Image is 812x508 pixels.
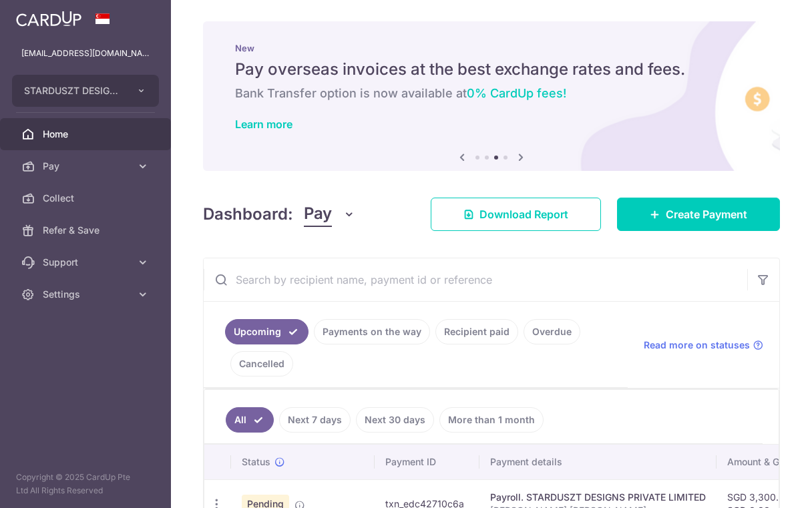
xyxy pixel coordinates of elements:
h5: Pay overseas invoices at the best exchange rates and fees. [235,59,748,80]
span: Download Report [479,206,568,222]
a: Learn more [235,117,292,131]
div: Payroll. STARDUSZT DESIGNS PRIVATE LIMITED [490,491,706,504]
a: Next 7 days [279,407,351,433]
span: Home [43,128,131,141]
span: Pay [43,160,131,173]
button: Pay [304,202,355,227]
span: Status [242,455,270,469]
th: Payment details [479,445,717,479]
a: Recipient paid [435,319,518,344]
th: Payment ID [375,445,479,479]
a: Upcoming [225,319,309,344]
h4: Dashboard: [203,202,293,226]
a: Create Payment [617,198,780,231]
img: CardUp [16,11,81,27]
span: Support [43,256,131,269]
img: International Invoice Banner [203,21,780,171]
a: All [226,407,274,433]
span: Create Payment [666,206,747,222]
a: Payments on the way [314,319,430,344]
a: More than 1 month [439,407,544,433]
span: Refer & Save [43,224,131,237]
p: New [235,43,748,53]
span: Collect [43,192,131,205]
button: STARDUSZT DESIGNS PRIVATE LIMITED [12,75,159,107]
h6: Bank Transfer option is now available at [235,85,748,101]
a: Overdue [524,319,580,344]
a: Cancelled [230,351,293,376]
span: STARDUSZT DESIGNS PRIVATE LIMITED [24,84,123,97]
iframe: Opens a widget where you can find more information [726,468,799,501]
span: Read more on statuses [644,338,750,352]
a: Download Report [431,198,601,231]
span: Pay [304,202,332,227]
a: Read more on statuses [644,338,763,352]
span: 0% CardUp fees! [467,86,566,100]
input: Search by recipient name, payment id or reference [204,258,747,301]
span: Settings [43,288,131,301]
a: Next 30 days [356,407,434,433]
p: [EMAIL_ADDRESS][DOMAIN_NAME] [21,47,150,60]
span: Amount & GST [727,455,791,469]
